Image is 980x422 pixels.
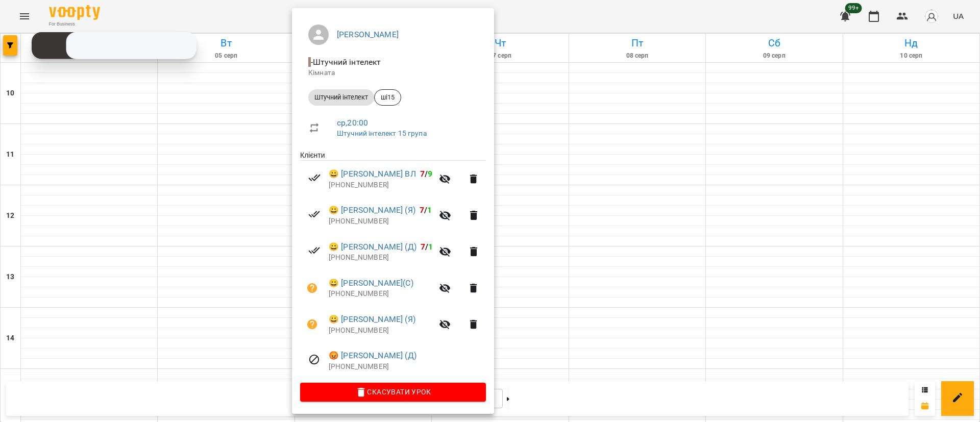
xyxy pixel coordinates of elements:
a: 😀 [PERSON_NAME] (Д) [329,241,416,253]
span: 7 [421,242,425,252]
p: [PHONE_NUMBER] [329,326,433,336]
span: Скасувати Урок [308,386,478,398]
svg: Візит скасовано [308,354,321,366]
button: Візит ще не сплачено. Додати оплату? [300,312,325,337]
a: 😀 [PERSON_NAME] (Я) [329,313,415,326]
span: 9 [428,169,432,179]
b: / [420,169,432,179]
p: Кімната [308,68,478,78]
p: [PHONE_NUMBER] [329,216,433,227]
p: [PHONE_NUMBER] [329,362,486,372]
span: ші15 [375,93,401,102]
a: 😀 [PERSON_NAME](С) [329,277,413,289]
svg: Візит сплачено [308,208,321,220]
button: Візит ще не сплачено. Додати оплату? [300,276,325,301]
a: [PERSON_NAME] [337,30,399,39]
div: ші15 [374,89,401,106]
span: 7 [420,169,425,179]
p: [PHONE_NUMBER] [329,289,433,299]
a: ср , 20:00 [337,118,368,128]
span: - Штучний інтелект [308,57,383,67]
span: 1 [428,242,433,252]
a: 😀 [PERSON_NAME] (Я) [329,204,415,216]
b: / [421,242,433,252]
button: Скасувати Урок [300,383,486,401]
span: 7 [420,205,424,215]
span: Штучний інтелект [308,93,374,102]
span: 1 [427,205,432,215]
svg: Візит сплачено [308,244,321,257]
ul: Клієнти [300,150,486,383]
svg: Візит сплачено [308,171,321,184]
p: [PHONE_NUMBER] [329,180,433,190]
b: / [420,205,432,215]
a: 😀 [PERSON_NAME] ВЛ [329,168,416,180]
p: [PHONE_NUMBER] [329,253,433,263]
a: Штучний інтелект 15 група [337,129,427,137]
a: 😡 [PERSON_NAME] (Д) [329,350,416,362]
